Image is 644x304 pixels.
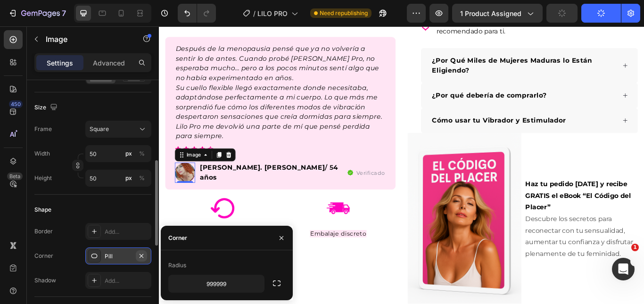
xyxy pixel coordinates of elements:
div: Radius [168,261,186,270]
input: px% [85,145,151,162]
div: Shape [34,205,51,214]
div: Add... [105,228,149,236]
button: 1 product assigned [452,4,543,23]
label: Width [34,149,50,158]
p: Image [46,33,126,45]
button: px [136,148,148,159]
div: Add... [105,277,149,285]
div: Dominio: [DOMAIN_NAME] [25,25,106,32]
p: Verificado [230,166,263,176]
strong: ¿Por qué debería de comprarlo? [318,76,452,85]
div: px [125,149,132,158]
button: Square [85,121,151,138]
p: Descubre los secretos para reconectar con tu sensualidad, aumentar tu confianza y disfrutar plena... [427,177,558,272]
div: Corner [168,234,187,242]
img: tab_keywords_by_traffic_grey.svg [100,55,108,62]
span: Garantía x30 días [43,238,105,246]
p: 7 [62,8,66,19]
button: 7 [4,4,70,23]
span: Square [90,125,109,133]
span: Need republishing [320,9,368,17]
strong: Cómo usar tu Vibrador y Estimulador [318,105,475,114]
div: 450 [9,100,23,108]
span: LILO PRO [257,8,288,18]
div: % [139,174,145,182]
div: Pill [105,252,132,261]
input: px% [85,170,151,187]
button: % [123,148,134,159]
strong: Haz tu pedido [DATE] y recibe GRATIS el eBook “El Código del Placer” [427,179,550,215]
div: Dominio [50,56,72,62]
div: Beta [7,173,23,180]
img: gempages_569373329325032428-e207822c-eb0f-4f71-90f7-a2402cf66ce9.png [195,198,223,226]
span: 1 product assigned [460,8,521,18]
input: Auto [169,275,264,292]
iframe: Intercom live chat [612,258,635,280]
p: Settings [47,58,73,68]
button: % [123,173,134,184]
div: Corner [34,252,53,260]
div: Size [34,101,59,114]
div: Undo/Redo [178,4,216,23]
div: Palabras clave [111,56,150,62]
iframe: Design area [159,26,644,304]
span: 1 [631,244,639,251]
label: Height [34,174,52,182]
strong: ¿Por Qué Miles de Mujeres Maduras lo Están Eligiendo? [318,35,505,56]
div: px [125,174,132,182]
img: logo_orange.svg [15,15,23,23]
label: Frame [34,125,52,133]
div: Shadow [34,276,56,285]
span: / [253,8,256,18]
button: px [136,173,148,184]
span: Embalaje discreto [176,238,242,246]
div: % [139,149,145,158]
img: website_grey.svg [15,25,23,32]
img: gempages_569373329325032428-264853cc-77f0-404b-b7ae-a4c124e9212e.png [60,198,88,226]
p: Advanced [93,58,125,68]
div: Border [34,227,53,236]
img: tab_domain_overview_orange.svg [39,55,47,62]
div: v 4.0.25 [26,15,46,23]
